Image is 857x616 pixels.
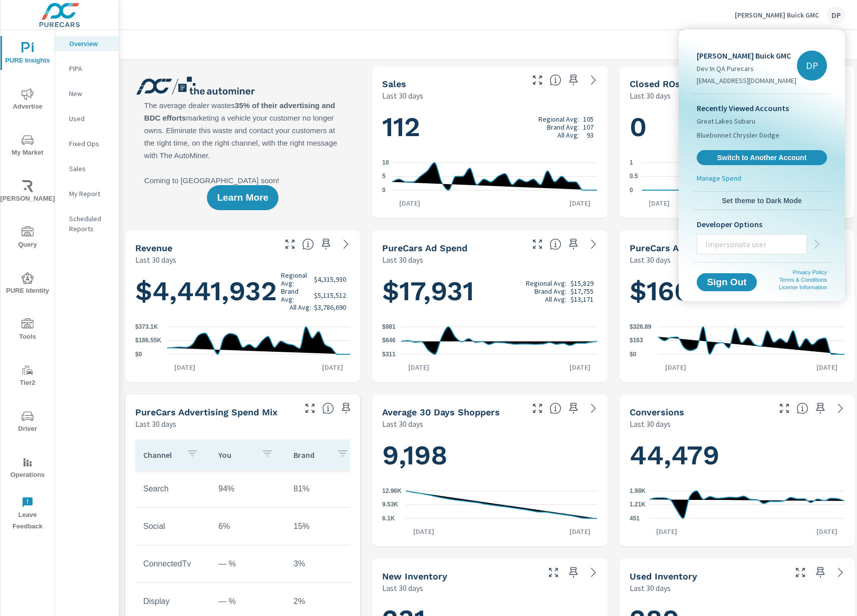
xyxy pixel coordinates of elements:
[697,50,796,62] p: [PERSON_NAME] Buick GMC
[697,130,779,140] span: Bluebonnet Chrysler Dodge
[697,150,827,165] a: Switch to Another Account
[693,173,831,187] a: Manage Spend
[797,51,827,81] div: DP
[697,196,827,205] span: Set theme to Dark Mode
[697,218,827,230] p: Developer Options
[697,173,741,183] p: Manage Spend
[779,284,827,290] a: License Information
[697,64,796,74] p: Dev In QA Purecars
[705,278,749,287] span: Sign Out
[697,116,755,126] span: Great Lakes Subaru
[697,76,796,86] p: [EMAIL_ADDRESS][DOMAIN_NAME]
[697,102,827,114] p: Recently Viewed Accounts
[697,231,806,257] input: Impersonate user
[697,273,757,291] button: Sign Out
[793,269,827,275] a: Privacy Policy
[693,192,831,210] button: Set theme to Dark Mode
[702,153,821,162] span: Switch to Another Account
[779,277,827,283] a: Terms & Conditions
